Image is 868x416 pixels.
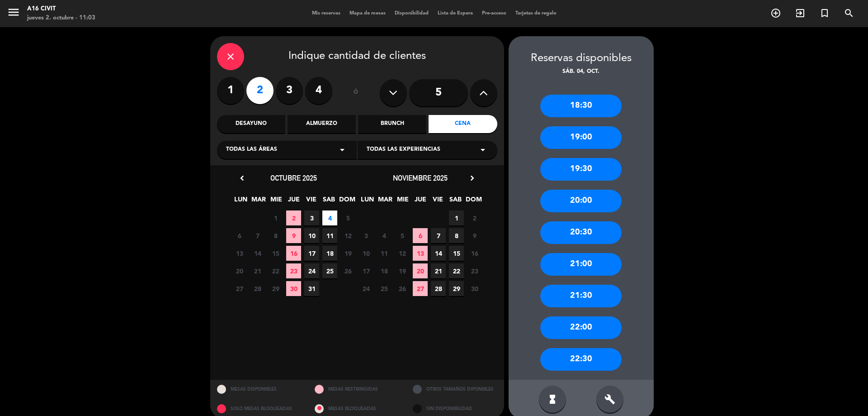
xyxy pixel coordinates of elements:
span: 5 [395,228,410,243]
span: LUN [233,194,248,209]
span: 21 [250,263,265,278]
label: 3 [276,77,303,104]
span: 27 [413,281,428,296]
label: 2 [246,77,274,104]
i: arrow_drop_down [337,144,348,155]
span: 19 [340,246,355,261]
span: 8 [449,228,464,243]
div: 18:30 [540,95,622,117]
span: Tarjetas de regalo [511,11,561,16]
span: 28 [250,281,265,296]
span: 8 [268,228,283,243]
div: 19:30 [540,158,622,181]
span: 30 [286,281,301,296]
span: 30 [467,281,482,296]
label: 1 [217,77,244,104]
div: Desayuno [217,115,285,133]
i: hourglass_full [547,394,558,405]
span: Disponibilidad [390,11,433,16]
i: close [225,51,236,62]
span: 13 [413,246,428,261]
span: noviembre 2025 [393,173,448,182]
span: 27 [232,281,247,296]
div: ó [341,77,371,109]
i: chevron_left [237,173,247,183]
div: 19:00 [540,126,622,149]
span: 12 [340,228,355,243]
span: 21 [431,263,446,278]
span: 12 [395,246,410,261]
span: 16 [286,246,301,261]
div: Reservas disponibles [509,50,654,67]
div: 22:30 [540,348,622,371]
div: Almuerzo [288,115,356,133]
span: SAB [448,194,463,209]
div: 20:30 [540,221,622,244]
span: 29 [268,281,283,296]
span: 11 [322,228,337,243]
span: 25 [322,263,337,278]
span: MAR [251,194,266,209]
span: 10 [304,228,319,243]
i: add_circle_outline [770,8,781,19]
span: Todas las experiencias [367,145,440,154]
span: MIE [269,194,283,209]
i: turned_in_not [819,8,830,19]
span: 20 [413,263,428,278]
div: 21:30 [540,285,622,307]
span: 17 [359,263,373,278]
div: sáb. 04, oct. [509,67,654,77]
div: 21:00 [540,253,622,276]
span: LUN [360,194,375,209]
span: JUE [413,194,428,209]
span: 1 [268,210,283,225]
span: 23 [467,263,482,278]
span: JUE [286,194,301,209]
span: 15 [449,246,464,261]
span: 15 [268,246,283,261]
span: 22 [449,263,464,278]
span: 6 [413,228,428,243]
span: Lista de Espera [433,11,477,16]
span: 3 [304,210,319,225]
span: 10 [359,246,373,261]
span: 1 [449,210,464,225]
span: 9 [286,228,301,243]
span: octubre 2025 [270,173,317,182]
span: 11 [377,246,392,261]
span: 28 [431,281,446,296]
span: Todas las áreas [226,145,277,154]
span: 7 [431,228,446,243]
div: MESAS RESTRINGIDAS [308,380,406,399]
span: 25 [377,281,392,296]
label: 4 [305,77,332,104]
i: search [844,8,854,19]
span: 22 [268,263,283,278]
span: 18 [377,263,392,278]
div: OTROS TAMAÑOS DIPONIBLES [406,380,504,399]
span: 4 [322,210,337,225]
span: SAB [321,194,336,209]
span: 23 [286,263,301,278]
span: MIE [395,194,410,209]
span: VIE [304,194,319,209]
span: Pre-acceso [477,11,511,16]
div: Cena [429,115,497,133]
i: build [604,394,615,405]
span: 16 [467,246,482,261]
div: 20:00 [540,190,622,212]
span: 14 [431,246,446,261]
div: jueves 2. octubre - 11:03 [27,14,95,23]
i: exit_to_app [795,8,806,19]
span: Mapa de mesas [345,11,390,16]
span: 31 [304,281,319,296]
span: 6 [232,228,247,243]
span: 4 [377,228,392,243]
span: Mis reservas [307,11,345,16]
span: DOM [339,194,354,209]
span: 14 [250,246,265,261]
span: 3 [359,228,373,243]
div: MESAS DISPONIBLES [210,380,308,399]
span: 26 [340,263,355,278]
span: 20 [232,263,247,278]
